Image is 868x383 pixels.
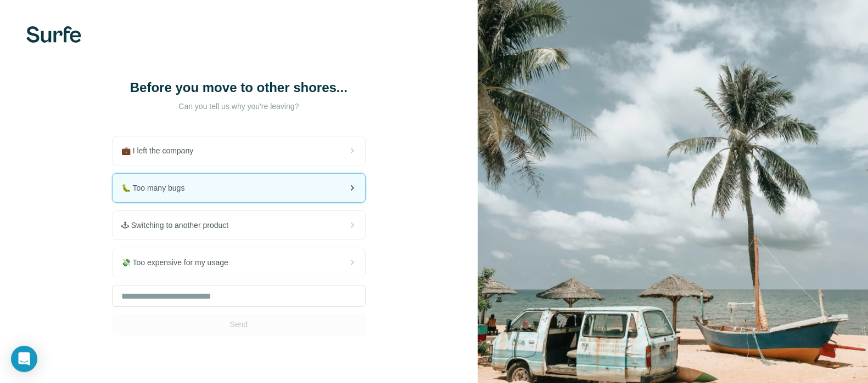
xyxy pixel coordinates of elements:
[129,79,349,96] h1: Before you move to other shores...
[121,145,202,156] span: 💼 I left the company
[121,220,237,231] span: 🕹 Switching to another product
[11,346,37,372] div: Open Intercom Messenger
[26,26,81,43] img: Surfe's logo
[129,101,349,112] p: Can you tell us why you're leaving?
[121,182,194,193] span: 🐛 Too many bugs
[121,257,237,268] span: 💸 Too expensive for my usage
